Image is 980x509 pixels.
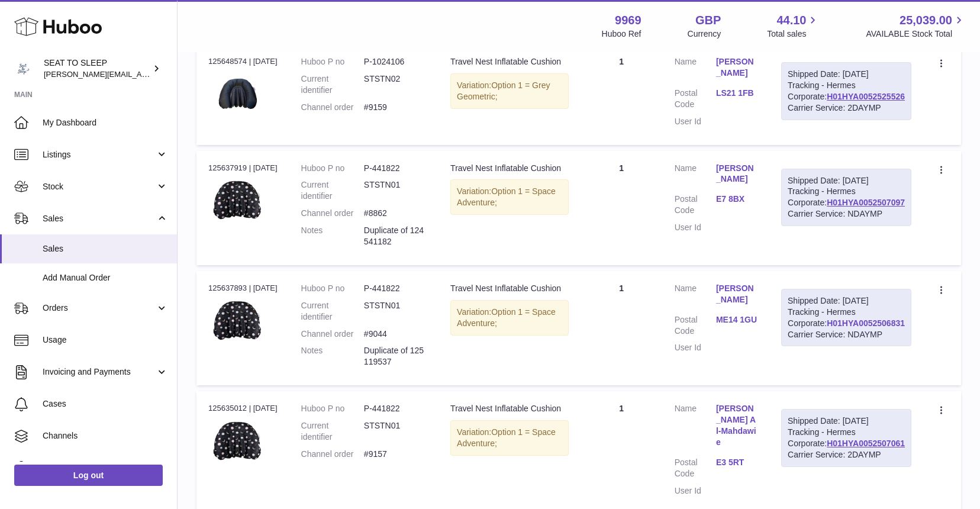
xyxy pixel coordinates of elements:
a: [PERSON_NAME] [716,283,757,305]
span: Channels [43,430,168,442]
a: H01HYA0052506831 [827,318,905,328]
a: H01HYA0052525526 [827,92,905,101]
div: 125648574 | [DATE] [208,56,278,67]
a: H01HYA0052507061 [827,439,905,448]
div: 125637893 | [DATE] [208,283,278,294]
td: 1 [581,151,663,265]
img: 99691734033867.jpeg [208,418,267,467]
div: Tracking - Hermes Corporate: [781,169,911,227]
dt: Current identifier [301,73,364,96]
a: [PERSON_NAME] [716,56,757,79]
dt: Notes [301,225,364,247]
a: [PERSON_NAME] Al-Mahdawie [716,403,757,448]
span: Orders [43,302,156,314]
div: Travel Nest Inflatable Cushion [450,283,569,294]
a: 44.10 Total sales [767,12,820,40]
dt: User Id [675,222,716,233]
dd: #9159 [364,102,427,113]
dd: STSTN02 [364,73,427,96]
dt: Name [675,163,716,188]
div: Carrier Service: NDAYMP [788,208,905,220]
span: Option 1 = Space Adventure; [457,427,556,448]
div: Shipped Date: [DATE] [788,295,905,307]
img: 99691734033867.jpeg [208,297,267,346]
div: Carrier Service: 2DAYMP [788,102,905,114]
span: Usage [43,334,168,346]
div: Huboo Ref [602,28,641,40]
div: 125637919 | [DATE] [208,163,278,173]
span: Invoicing and Payments [43,366,156,378]
dd: STSTN01 [364,300,427,323]
dt: Notes [301,345,364,368]
div: Carrier Service: 2DAYMP [788,449,905,460]
dt: Name [675,56,716,82]
span: AVAILABLE Stock Total [866,28,966,40]
img: 99691734033825.jpeg [208,71,267,117]
span: 44.10 [776,12,806,28]
dt: User Id [675,116,716,127]
dt: Name [675,403,716,451]
dt: Huboo P no [301,403,364,414]
dt: Name [675,283,716,308]
a: E3 5RT [716,457,757,468]
div: Variation: [450,179,569,215]
div: Shipped Date: [DATE] [788,69,905,80]
dt: Channel order [301,449,364,460]
dt: User Id [675,342,716,353]
dt: Postal Code [675,314,716,337]
div: Tracking - Hermes Corporate: [781,62,911,120]
span: Option 1 = Space Adventure; [457,186,556,207]
div: Shipped Date: [DATE] [788,415,905,427]
dt: Huboo P no [301,56,364,67]
a: Log out [14,465,163,486]
dt: Postal Code [675,194,716,216]
div: Variation: [450,300,569,336]
td: 1 [581,271,663,385]
dt: Huboo P no [301,283,364,294]
div: Variation: [450,420,569,456]
dt: Current identifier [301,300,364,323]
a: 25,039.00 AVAILABLE Stock Total [866,12,966,40]
dd: P-441822 [364,163,427,174]
span: Add Manual Order [43,272,168,284]
div: Travel Nest Inflatable Cushion [450,403,569,414]
a: E7 8BX [716,194,757,205]
dt: Channel order [301,208,364,219]
span: 25,039.00 [900,12,952,28]
span: Stock [43,181,156,192]
dt: Current identifier [301,179,364,202]
span: Option 1 = Grey Geometric; [457,80,550,101]
dd: #9157 [364,449,427,460]
div: Tracking - Hermes Corporate: [781,409,911,467]
div: Travel Nest Inflatable Cushion [450,163,569,174]
strong: GBP [695,12,721,28]
dt: Channel order [301,102,364,113]
dd: STSTN01 [364,179,427,202]
div: Tracking - Hermes Corporate: [781,289,911,347]
dd: P-441822 [364,283,427,294]
dt: Channel order [301,328,364,340]
dd: STSTN01 [364,420,427,443]
dd: P-1024106 [364,56,427,67]
a: LS21 1FB [716,88,757,99]
dt: Postal Code [675,457,716,479]
dd: #8862 [364,208,427,219]
p: Duplicate of 125119537 [364,345,427,368]
div: Travel Nest Inflatable Cushion [450,56,569,67]
div: 125635012 | [DATE] [208,403,278,414]
a: [PERSON_NAME] [716,163,757,185]
div: Currency [688,28,721,40]
span: Option 1 = Space Adventure; [457,307,556,328]
dd: P-441822 [364,403,427,414]
span: Sales [43,213,156,224]
a: H01HYA0052507097 [827,198,905,207]
img: 99691734033867.jpeg [208,177,267,226]
div: SEAT TO SLEEP [44,57,150,80]
span: My Dashboard [43,117,168,128]
img: amy@seattosleep.co.uk [14,60,32,78]
div: Variation: [450,73,569,109]
dt: User Id [675,485,716,497]
span: Sales [43,243,168,254]
span: Total sales [767,28,820,40]
dt: Current identifier [301,420,364,443]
